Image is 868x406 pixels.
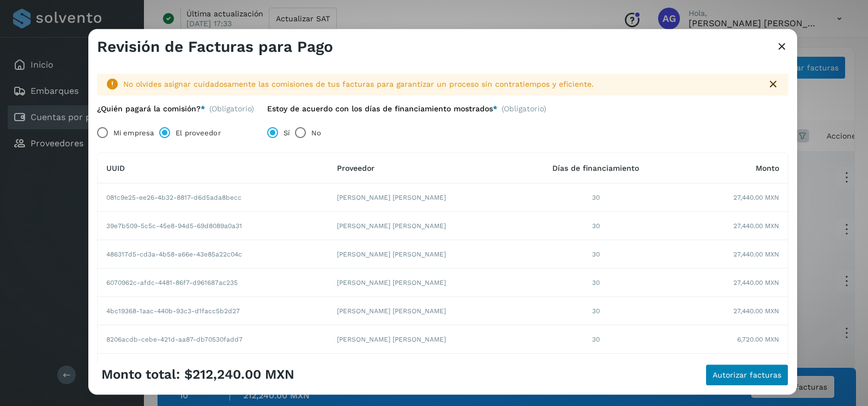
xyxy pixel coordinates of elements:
button: Autorizar facturas [706,364,788,386]
span: (Obligatorio) [209,104,254,114]
span: 6,720.00 MXN [737,363,779,373]
td: 30 [518,184,674,212]
td: 30 [518,241,674,269]
td: 30 [518,297,674,326]
span: (Obligatorio) [502,104,546,118]
label: ¿Quién pagará la comisión? [97,104,205,114]
td: [PERSON_NAME] [PERSON_NAME] [328,241,517,269]
span: 27,440.00 MXN [733,249,779,259]
span: Monto [756,164,779,172]
label: El proveedor [176,122,220,144]
td: [PERSON_NAME] [PERSON_NAME] [328,326,517,354]
span: Proveedor [337,164,375,172]
div: No olvides asignar cuidadosamente las comisiones de tus facturas para garantizar un proceso sin c... [123,79,758,90]
td: 4bc19368-1aac-440b-93c3-d1facc5b2d27 [98,297,328,326]
td: 30 [518,354,674,383]
span: 27,440.00 MXN [733,306,779,316]
td: [PERSON_NAME] [PERSON_NAME] [328,184,517,212]
span: Días de financiamiento [552,164,639,172]
span: 27,440.00 MXN [733,193,779,202]
label: No [311,122,321,144]
td: 8206acdb-cebe-421d-aa87-db70530fadd7 [98,326,328,354]
h3: Revisión de Facturas para Pago [97,38,333,56]
label: Estoy de acuerdo con los días de financiamiento mostrados [267,104,497,114]
td: [PERSON_NAME] [PERSON_NAME] [328,212,517,241]
td: 30 [518,269,674,297]
span: 27,440.00 MXN [733,278,779,288]
label: Sí [284,122,290,144]
span: 27,440.00 MXN [733,221,779,231]
td: 30 [518,326,674,354]
span: 6,720.00 MXN [737,335,779,344]
td: [PERSON_NAME] [PERSON_NAME] [328,269,517,297]
label: Mi empresa [113,122,154,144]
span: UUID [106,164,125,172]
td: 081c9e25-ee26-4b32-8817-d6d5ada8becc [98,184,328,212]
span: Monto total: [101,367,180,383]
td: 39e7b509-5c5c-45e8-94d5-69d8089a0a31 [98,212,328,241]
span: $212,240.00 MXN [184,367,294,383]
span: Autorizar facturas [713,371,781,379]
td: [PERSON_NAME] [PERSON_NAME] [328,297,517,326]
td: 486317d5-cd3a-4b58-a66e-43e85a22c04c [98,241,328,269]
td: [PERSON_NAME] [PERSON_NAME] [328,354,517,383]
td: 30 [518,212,674,241]
td: 889a775d-f065-463e-8b37-cb66a0deab6b [98,354,328,383]
td: 6070962c-afdc-4481-86f7-d961687ac235 [98,269,328,297]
